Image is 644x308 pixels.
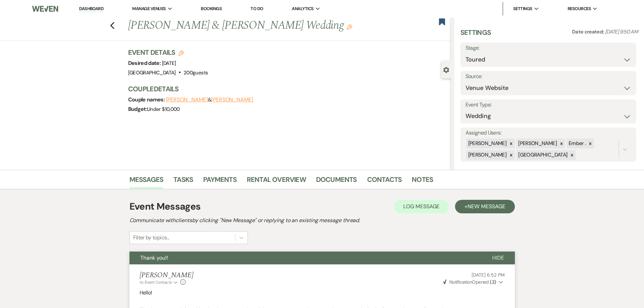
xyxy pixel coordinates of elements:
label: Stage: [466,43,631,53]
span: Opened [443,279,496,285]
span: Analytics [292,5,313,12]
span: to: Event Contacts [140,280,172,285]
span: Couple names: [128,96,166,103]
span: 200 guests [184,69,208,76]
p: Hello! [140,288,505,297]
span: Date created: [572,28,605,35]
div: [PERSON_NAME] [466,139,508,148]
span: Resources [568,5,591,12]
a: Notes [412,174,433,189]
span: Manage Venues [132,5,166,12]
a: Bookings [201,6,222,11]
button: [PERSON_NAME] [166,97,208,102]
div: [PERSON_NAME] [516,139,558,148]
div: Ember . [567,139,587,148]
label: Event Type: [466,100,631,110]
h3: Event Details [128,48,208,57]
span: [DATE] 9:50 AM [605,28,638,35]
div: [PERSON_NAME] [466,150,508,160]
div: [GEOGRAPHIC_DATA] [516,150,568,160]
a: Payments [203,174,237,189]
a: Messages [129,174,164,189]
a: To Do [251,6,263,11]
span: New Message [468,203,505,210]
button: Hide [481,252,515,264]
h2: Communicate with clients by clicking "New Message" or replying to an existing message thread. [129,216,515,224]
h1: Event Messages [129,199,201,214]
button: Log Message [394,200,449,213]
span: Settings [513,5,532,12]
a: Dashboard [79,6,103,12]
span: [GEOGRAPHIC_DATA] [128,69,176,76]
label: Assigned Users: [466,128,631,138]
h3: Settings [460,28,491,43]
img: Weven Logo [32,2,58,16]
span: [DATE] [162,60,176,67]
span: Hide [492,254,504,261]
span: Notification [449,279,472,285]
h3: Couple Details [128,84,444,94]
button: Edit [347,24,352,30]
button: to: Event Contacts [140,279,178,285]
label: Source: [466,72,631,81]
span: Log Message [403,203,439,210]
button: +New Message [455,200,515,213]
span: & [166,96,253,103]
button: [PERSON_NAME] [211,97,253,102]
button: Close lead details [443,66,449,73]
button: NotificationOpened (2) [442,279,505,286]
h5: [PERSON_NAME] [140,271,193,280]
span: Under $10,000 [147,106,180,113]
a: Tasks [173,174,193,189]
a: Documents [316,174,357,189]
span: Thank you!! [140,254,168,261]
a: Rental Overview [247,174,306,189]
span: Desired date: [128,60,162,67]
div: Filter by topics... [133,234,169,242]
span: [DATE] 6:52 PM [472,272,504,278]
button: Thank you!! [129,252,481,264]
span: Budget: [128,105,147,113]
h1: [PERSON_NAME] & [PERSON_NAME] Wedding [128,18,384,34]
strong: ( 2 ) [490,279,496,285]
a: Contacts [367,174,402,189]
